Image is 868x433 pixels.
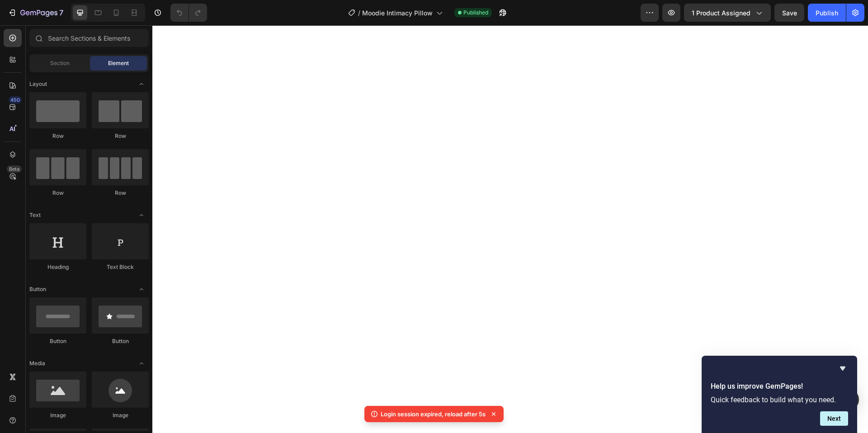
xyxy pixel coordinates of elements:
[4,4,67,22] button: 7
[774,4,804,22] button: Save
[59,7,63,18] p: 7
[820,411,848,426] button: Next question
[29,211,41,219] span: Text
[92,132,149,140] div: Row
[711,363,848,426] div: Help us improve GemPages!
[29,132,86,140] div: Row
[9,96,22,104] div: 450
[134,356,149,371] span: Toggle open
[692,8,750,18] span: 1 product assigned
[134,208,149,222] span: Toggle open
[816,8,838,18] div: Publish
[134,77,149,91] span: Toggle open
[92,189,149,197] div: Row
[711,381,848,392] h2: Help us improve GemPages!
[152,25,868,433] iframe: Design area
[50,59,70,67] span: Section
[362,8,433,18] span: Moodie Intimacy Pillow
[134,282,149,297] span: Toggle open
[29,263,86,271] div: Heading
[29,285,46,293] span: Button
[782,9,797,17] span: Save
[381,409,486,419] p: Login session expired, reload after 5s
[463,9,488,17] span: Published
[7,165,22,173] div: Beta
[29,189,86,197] div: Row
[29,80,47,88] span: Layout
[684,4,771,22] button: 1 product assigned
[711,395,848,404] p: Quick feedback to build what you need.
[808,4,846,22] button: Publish
[837,363,848,374] button: Hide survey
[108,59,129,67] span: Element
[92,263,149,271] div: Text Block
[170,4,207,22] div: Undo/Redo
[29,337,86,345] div: Button
[29,411,86,419] div: Image
[92,411,149,419] div: Image
[29,359,45,367] span: Media
[29,29,149,47] input: Search Sections & Elements
[358,8,360,18] span: /
[92,337,149,345] div: Button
